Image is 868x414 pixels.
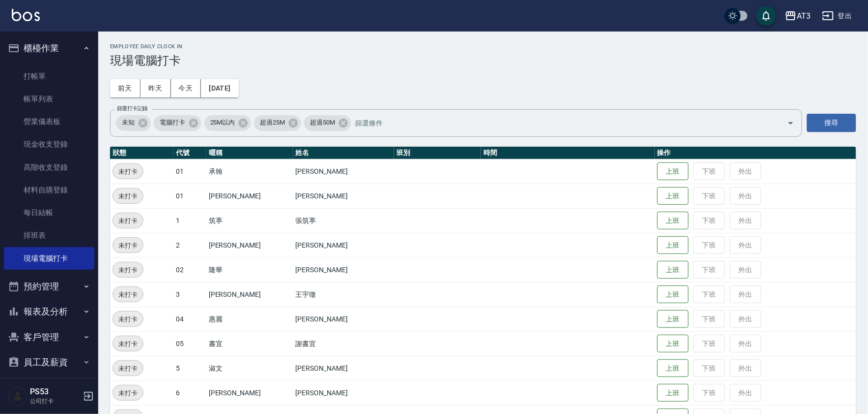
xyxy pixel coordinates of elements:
[657,335,689,353] button: 上班
[173,381,206,405] td: 6
[4,179,94,201] a: 材料自購登錄
[113,240,143,251] span: 未打卡
[4,274,94,299] button: 預約管理
[4,88,94,110] a: 帳單列表
[113,388,143,398] span: 未打卡
[173,147,206,159] th: 代號
[113,339,143,349] span: 未打卡
[204,115,252,131] div: 25M以內
[293,208,394,233] td: 張筑葶
[293,307,394,331] td: [PERSON_NAME]
[4,65,94,88] a: 打帳單
[206,257,293,282] td: 隆華
[113,363,143,374] span: 未打卡
[4,133,94,156] a: 現金收支登錄
[117,105,148,112] label: 篩選打卡記錄
[293,184,394,208] td: [PERSON_NAME]
[206,208,293,233] td: 筑葶
[173,233,206,257] td: 2
[353,114,770,131] input: 篩選條件
[12,9,40,21] img: Logo
[206,233,293,257] td: [PERSON_NAME]
[657,212,689,230] button: 上班
[110,54,856,67] h3: 現場電腦打卡
[4,35,94,61] button: 櫃檯作業
[756,6,776,26] button: save
[154,118,191,127] span: 電腦打卡
[173,356,206,381] td: 5
[657,236,689,255] button: 上班
[113,166,143,177] span: 未打卡
[657,261,689,279] button: 上班
[657,310,689,328] button: 上班
[783,115,799,131] button: Open
[206,331,293,356] td: 書宜
[394,147,481,159] th: 班別
[204,118,241,127] span: 25M以內
[655,147,856,159] th: 操作
[293,257,394,282] td: [PERSON_NAME]
[206,282,293,307] td: [PERSON_NAME]
[4,110,94,133] a: 營業儀表板
[254,115,301,131] div: 超過25M
[304,115,351,131] div: 超過50M
[173,184,206,208] td: 01
[110,43,856,50] h2: Employee Daily Clock In
[657,286,689,304] button: 上班
[30,397,80,406] p: 公司打卡
[110,79,140,97] button: 前天
[173,307,206,331] td: 04
[173,331,206,356] td: 05
[481,147,655,159] th: 時間
[293,147,394,159] th: 姓名
[116,118,140,127] span: 未知
[818,7,856,25] button: 登出
[206,159,293,184] td: 承翰
[807,114,856,132] button: 搜尋
[4,224,94,247] a: 排班表
[657,384,689,402] button: 上班
[173,282,206,307] td: 3
[206,381,293,405] td: [PERSON_NAME]
[171,79,201,97] button: 今天
[293,282,394,307] td: 王宇徵
[110,147,173,159] th: 狀態
[4,156,94,179] a: 高階收支登錄
[113,265,143,275] span: 未打卡
[781,6,814,26] button: AT3
[254,118,291,127] span: 超過25M
[206,147,293,159] th: 暱稱
[30,387,80,397] h5: PS53
[4,350,94,375] button: 員工及薪資
[293,159,394,184] td: [PERSON_NAME]
[657,359,689,378] button: 上班
[173,208,206,233] td: 1
[293,381,394,405] td: [PERSON_NAME]
[657,162,689,181] button: 上班
[4,201,94,224] a: 每日結帳
[293,233,394,257] td: [PERSON_NAME]
[113,191,143,201] span: 未打卡
[304,118,341,127] span: 超過50M
[4,299,94,324] button: 報表及分析
[206,184,293,208] td: [PERSON_NAME]
[113,314,143,324] span: 未打卡
[8,386,28,406] img: Person
[293,356,394,381] td: [PERSON_NAME]
[113,216,143,226] span: 未打卡
[797,10,811,22] div: AT3
[140,79,171,97] button: 昨天
[116,115,151,131] div: 未知
[206,356,293,381] td: 淑文
[113,289,143,300] span: 未打卡
[657,187,689,205] button: 上班
[201,79,238,97] button: [DATE]
[206,307,293,331] td: 惠麗
[154,115,201,131] div: 電腦打卡
[4,247,94,270] a: 現場電腦打卡
[293,331,394,356] td: 謝書宜
[4,324,94,350] button: 客戶管理
[173,257,206,282] td: 02
[173,159,206,184] td: 01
